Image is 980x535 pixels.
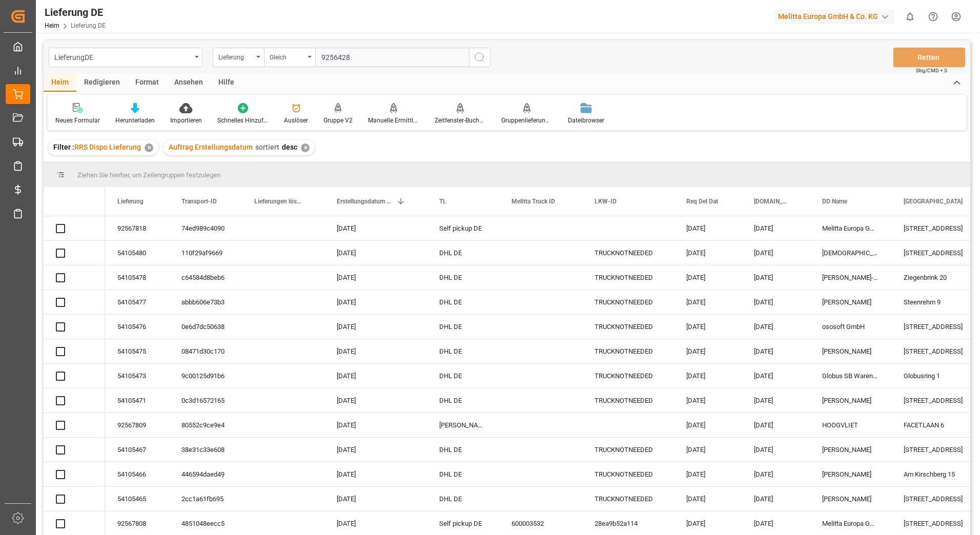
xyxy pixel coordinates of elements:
button: Menü öffnen [264,48,315,67]
div: DHL DE [427,241,499,265]
div: 80552c9ce9e4 [169,413,242,437]
div: [PERSON_NAME]-[PERSON_NAME] [810,265,891,290]
div: 0c3d16572165 [169,388,242,413]
div: Gleich [270,50,304,62]
div: c64584d8beb6 [169,265,242,290]
div: [DATE] [674,265,742,290]
div: Press SPACE to select this row. [44,364,105,388]
div: 54105477 [105,290,169,314]
span: Erstellungsdatum des Auftrags [337,198,392,205]
div: [DATE] [674,241,742,265]
div: Lieferung [218,50,253,62]
span: TL [439,198,446,205]
div: [DATE] [324,315,427,339]
div: [DATE] [674,438,742,462]
div: Lieferung DE [45,5,106,20]
div: Ansehen [167,74,211,92]
div: [PERSON_NAME] [810,462,891,486]
div: TRUCKNOTNEEDED [582,315,674,339]
span: Melitta Truck ID [512,198,555,205]
div: DHL DE [427,438,499,462]
span: Auftrag Erstellungsdatum [169,143,253,151]
div: Press SPACE to select this row. [44,438,105,462]
div: 38e31c33e608 [169,438,242,462]
div: [DATE] [742,388,810,413]
div: 54105465 [105,487,169,511]
div: [DATE] [324,462,427,486]
div: Redigieren [76,74,128,92]
span: [GEOGRAPHIC_DATA] [904,198,963,205]
div: Manuelle Ermittlung der Verpackungsart [368,116,419,125]
div: [DATE] [324,339,427,363]
button: Melitta Europa GmbH & Co. KG [774,7,899,26]
button: 0 neue Benachrichtigungen anzeigen [899,5,922,28]
div: [DATE] [324,364,427,388]
div: [DATE] [324,388,427,413]
div: 92567809 [105,413,169,437]
div: Zeitfenster-Buchungsbericht [435,116,486,125]
div: TRUCKNOTNEEDED [582,438,674,462]
div: Self pickup DE [427,216,499,240]
div: TRUCKNOTNEEDED [582,462,674,486]
div: 54105467 [105,438,169,462]
div: [DATE] [324,216,427,240]
span: Filter : [53,143,74,151]
div: Press SPACE to select this row. [44,241,105,265]
div: [DATE] [324,265,427,290]
div: DHL DE [427,388,499,413]
div: Herunterladen [115,116,155,125]
input: Typ zum Suchen [315,48,469,67]
div: DHL DE [427,364,499,388]
div: [DATE] [674,364,742,388]
div: [PERSON_NAME] [810,388,891,413]
div: [DATE] [674,339,742,363]
div: [DEMOGRAPHIC_DATA][PERSON_NAME] [810,241,891,265]
div: DHL DE [427,265,499,290]
div: ✕ [301,143,310,152]
div: [DATE] [674,413,742,437]
div: Press SPACE to select this row. [44,315,105,339]
div: [DATE] [324,413,427,437]
div: [DATE] [742,487,810,511]
div: DHL DE [427,462,499,486]
div: [PERSON_NAME] BENELUX [427,413,499,437]
div: [PERSON_NAME] [810,290,891,314]
div: Melitta Europa GmbH Co. KG [810,216,891,240]
a: Heim [45,22,59,29]
div: TRUCKNOTNEEDED [582,364,674,388]
div: DHL DE [427,339,499,363]
div: 0e6d7dc50638 [169,315,242,339]
div: 54105476 [105,315,169,339]
div: [DATE] [324,241,427,265]
div: [PERSON_NAME] [810,339,891,363]
div: Press SPACE to select this row. [44,290,105,315]
span: Strg/CMD + S [916,67,947,74]
div: Neues Formular [55,116,100,125]
span: [DOMAIN_NAME] Dat [754,198,788,205]
div: [DATE] [674,487,742,511]
div: 54105466 [105,462,169,486]
div: [DATE] [674,216,742,240]
div: TRUCKNOTNEEDED [582,241,674,265]
div: TRUCKNOTNEEDED [582,487,674,511]
div: Format [128,74,167,92]
div: TRUCKNOTNEEDED [582,339,674,363]
span: Ziehen Sie hierher, um Zeilengruppen festzulegen [77,171,220,179]
div: 110f29af9669 [169,241,242,265]
div: 9c00125d91b6 [169,364,242,388]
div: [DATE] [674,315,742,339]
div: TRUCKNOTNEEDED [582,290,674,314]
div: Importieren [170,116,202,125]
div: [DATE] [742,462,810,486]
div: 2cc1a61fb695 [169,487,242,511]
span: DD Name [822,198,847,205]
div: DHL DE [427,290,499,314]
div: [DATE] [674,388,742,413]
div: Auslöser [284,116,308,125]
div: [DATE] [742,265,810,290]
div: 54105471 [105,388,169,413]
div: DHL DE [427,487,499,511]
div: Press SPACE to select this row. [44,265,105,290]
div: [DATE] [674,290,742,314]
div: [DATE] [324,438,427,462]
